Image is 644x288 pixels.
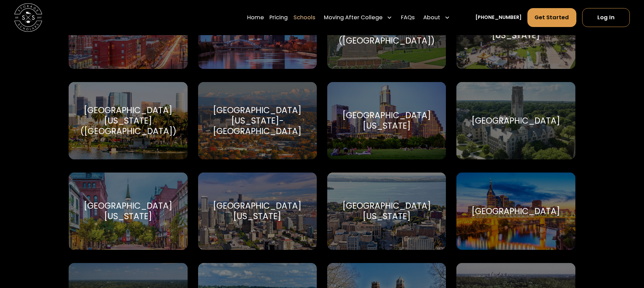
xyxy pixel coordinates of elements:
[321,8,396,27] div: Moving After College
[77,201,179,221] div: [GEOGRAPHIC_DATA][US_STATE]
[69,173,187,250] a: Go to selected school
[336,15,437,46] div: [GEOGRAPHIC_DATA][US_STATE] ([GEOGRAPHIC_DATA])
[336,110,437,131] div: [GEOGRAPHIC_DATA][US_STATE]
[293,8,315,27] a: Schools
[247,8,264,27] a: Home
[327,82,446,159] a: Go to selected school
[269,8,288,27] a: Pricing
[465,20,567,41] div: [GEOGRAPHIC_DATA][US_STATE]
[421,8,453,27] div: About
[475,14,522,21] a: [PHONE_NUMBER]
[456,173,575,250] a: Go to selected school
[84,25,172,35] div: [GEOGRAPHIC_DATA]
[213,25,302,35] div: [GEOGRAPHIC_DATA]
[527,8,577,27] a: Get Started
[324,14,383,22] div: Moving After College
[69,82,187,159] a: Go to selected school
[198,173,317,250] a: Go to selected school
[14,3,42,31] img: Storage Scholars main logo
[582,8,630,27] a: Log In
[207,201,308,221] div: [GEOGRAPHIC_DATA][US_STATE]
[336,201,437,221] div: [GEOGRAPHIC_DATA][US_STATE]
[401,8,415,27] a: FAQs
[472,206,560,216] div: [GEOGRAPHIC_DATA]
[207,105,308,137] div: [GEOGRAPHIC_DATA][US_STATE]-[GEOGRAPHIC_DATA]
[456,82,575,159] a: Go to selected school
[472,115,560,126] div: [GEOGRAPHIC_DATA]
[198,82,317,159] a: Go to selected school
[423,14,440,22] div: About
[77,105,179,137] div: [GEOGRAPHIC_DATA][US_STATE] ([GEOGRAPHIC_DATA])
[327,173,446,250] a: Go to selected school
